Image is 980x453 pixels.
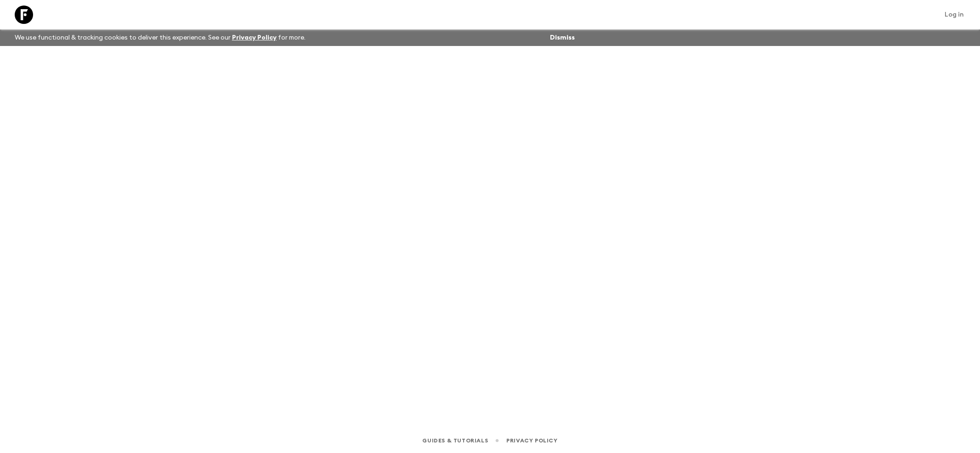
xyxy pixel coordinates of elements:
button: Dismiss [548,31,577,44]
a: Privacy Policy [506,436,557,446]
a: Log in [940,8,969,21]
p: We use functional & tracking cookies to deliver this experience. See our for more. [11,29,309,46]
a: Privacy Policy [232,34,277,41]
a: Guides & Tutorials [422,436,488,446]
